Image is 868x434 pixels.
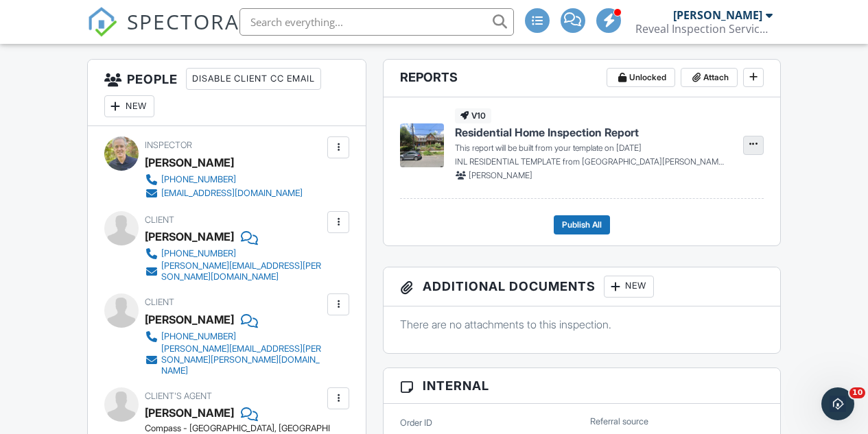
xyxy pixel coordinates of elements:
a: [PERSON_NAME] [145,402,234,423]
a: [EMAIL_ADDRESS][DOMAIN_NAME] [145,186,303,200]
span: 10 [849,387,865,398]
h3: Additional Documents [384,267,780,306]
a: [PERSON_NAME][EMAIL_ADDRESS][PERSON_NAME][PERSON_NAME][DOMAIN_NAME] [145,343,325,376]
span: Inspector [145,140,192,150]
span: Client [145,215,174,225]
p: There are no attachments to this inspection. [400,317,764,332]
span: Client's Agent [145,391,212,401]
div: [EMAIL_ADDRESS][DOMAIN_NAME] [161,188,303,199]
span: Client [145,297,174,307]
h3: People [88,60,366,126]
iframe: Intercom live chat [821,387,854,420]
a: [PERSON_NAME][EMAIL_ADDRESS][PERSON_NAME][DOMAIN_NAME] [145,261,325,282]
div: New [104,95,154,117]
div: Reveal Inspection Services, LLC [635,22,773,36]
div: Disable Client CC Email [186,68,321,90]
span: SPECTORA [127,7,239,36]
div: [PHONE_NUMBER] [161,331,236,342]
div: [PHONE_NUMBER] [161,174,236,185]
a: [PHONE_NUMBER] [145,330,325,343]
div: New [604,276,654,298]
div: [PERSON_NAME] [145,226,234,247]
input: Search everything... [239,8,514,36]
div: [PERSON_NAME] [145,309,234,330]
label: Referral source [590,415,648,428]
a: [PHONE_NUMBER] [145,247,325,261]
div: [PHONE_NUMBER] [161,248,236,259]
div: [PERSON_NAME] [673,8,762,22]
div: [PERSON_NAME][EMAIL_ADDRESS][PERSON_NAME][DOMAIN_NAME] [161,261,325,282]
a: SPECTORA [87,19,239,47]
label: Order ID [400,417,432,429]
h3: Internal [384,368,780,404]
div: [PERSON_NAME][EMAIL_ADDRESS][PERSON_NAME][PERSON_NAME][DOMAIN_NAME] [161,343,325,376]
a: [PHONE_NUMBER] [145,173,303,186]
div: [PERSON_NAME] [145,152,234,173]
img: The Best Home Inspection Software - Spectora [87,7,117,37]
